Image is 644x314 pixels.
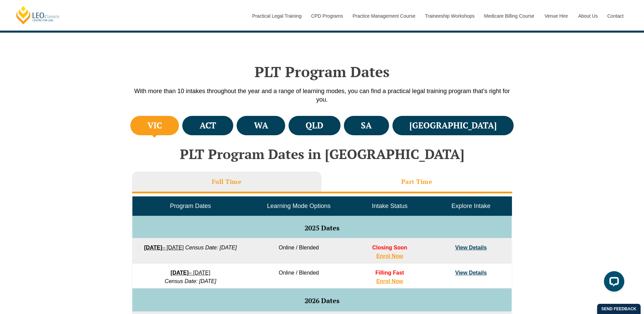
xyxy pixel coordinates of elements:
a: Traineeship Workshops [420,1,479,31]
strong: [DATE] [171,270,189,276]
a: Enrol Now [376,278,403,284]
h4: QLD [306,120,323,131]
a: CPD Programs [306,1,347,31]
strong: [DATE] [144,245,162,250]
a: [PERSON_NAME] Centre for Law [15,5,60,25]
em: Census Date: [DATE] [165,278,216,284]
a: Medicare Billing Course [479,1,539,31]
a: Contact [602,1,629,31]
a: View Details [455,270,487,276]
h4: ACT [200,120,216,131]
a: About Us [573,1,602,31]
h4: [GEOGRAPHIC_DATA] [409,120,497,131]
h3: Full Time [212,178,242,186]
span: Learning Mode Options [267,203,331,209]
span: 2026 Dates [305,296,339,305]
a: [DATE]– [DATE] [171,270,210,276]
em: Census Date: [DATE] [185,245,237,250]
a: View Details [455,245,487,250]
a: Venue Hire [539,1,573,31]
iframe: LiveChat chat widget [599,268,627,297]
h4: VIC [147,120,162,131]
span: 2025 Dates [305,223,339,232]
a: Practice Management Course [348,1,420,31]
span: Filling Fast [375,270,404,276]
span: Program Dates [170,203,211,209]
h2: PLT Program Dates [129,63,516,80]
h4: WA [254,120,268,131]
span: Intake Status [372,203,407,209]
a: Practical Legal Training [247,1,306,31]
span: Explore Intake [452,203,491,209]
h3: Part Time [401,178,433,186]
h4: SA [361,120,372,131]
td: Online / Blended [249,238,349,263]
a: [DATE]– [DATE] [144,245,184,250]
p: With more than 10 intakes throughout the year and a range of learning modes, you can find a pract... [129,87,516,104]
a: Enrol Now [376,253,403,259]
span: Closing Soon [372,245,407,250]
td: Online / Blended [249,263,349,289]
h2: PLT Program Dates in [GEOGRAPHIC_DATA] [129,146,516,161]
